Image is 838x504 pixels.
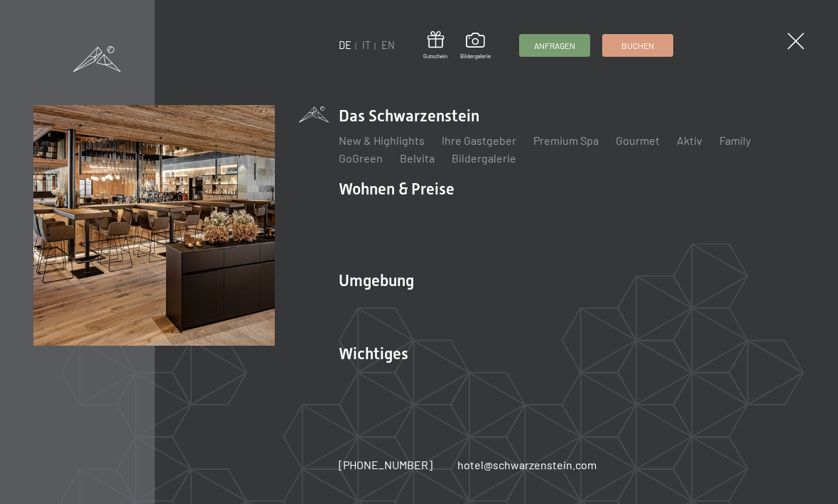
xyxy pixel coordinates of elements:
[616,133,660,147] a: Gourmet
[520,35,589,56] a: Anfragen
[339,458,432,471] span: [PHONE_NUMBER]
[677,133,702,147] a: Aktiv
[339,39,352,51] a: DE
[534,40,575,52] span: Anfragen
[460,53,491,60] span: Bildergalerie
[362,39,371,51] a: IT
[621,40,654,52] span: Buchen
[442,133,516,147] a: Ihre Gastgeber
[452,151,516,165] a: Bildergalerie
[339,133,425,147] a: New & Highlights
[603,35,673,56] a: Buchen
[339,457,432,473] a: [PHONE_NUMBER]
[423,53,447,60] span: Gutschein
[457,457,597,473] a: hotel@schwarzenstein.com
[460,33,491,60] a: Bildergalerie
[339,151,383,165] a: GoGreen
[533,133,599,147] a: Premium Spa
[400,151,435,165] a: Belvita
[719,133,751,147] a: Family
[423,31,447,60] a: Gutschein
[381,39,395,51] a: EN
